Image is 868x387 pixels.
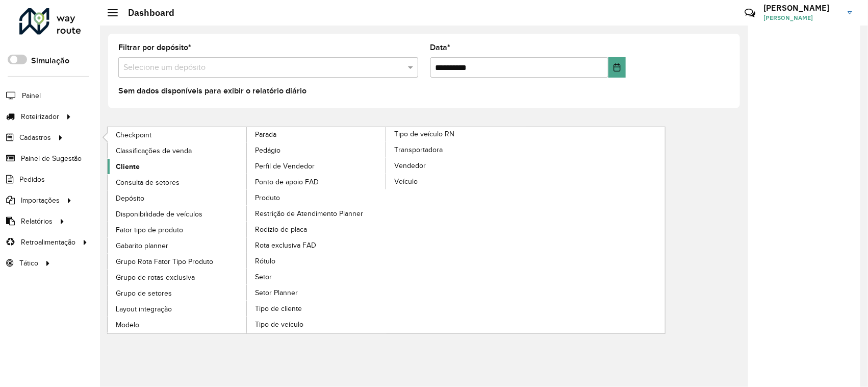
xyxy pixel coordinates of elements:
span: Rodízio de placa [255,224,307,235]
a: Produto [247,190,387,205]
a: Rota exclusiva FAD [247,237,387,253]
a: Perfil de Vendedor [247,158,387,174]
span: Vendedor [394,160,426,171]
a: Fator tipo de produto [108,222,247,237]
a: Layout integração [108,301,247,317]
a: Setor Planner [247,285,387,300]
span: Rota exclusiva FAD [255,240,316,251]
a: Rodízio de placa [247,222,387,237]
a: Depósito [108,190,247,206]
span: [PERSON_NAME] [763,13,840,22]
a: Grupo de setores [108,285,247,301]
span: Cadastros [19,132,51,143]
span: Importações [21,195,60,206]
h3: [PERSON_NAME] [763,3,840,13]
a: Consulta de setores [108,175,247,190]
span: Depósito [116,193,144,204]
a: Veículo [386,174,526,189]
span: Modelo [116,320,139,330]
span: Veículo [394,176,418,187]
span: Relatórios [21,216,53,227]
a: Grupo de rotas exclusiva [108,270,247,285]
span: Tipo de cliente [255,303,302,314]
span: Cliente [116,161,140,172]
a: Tipo de cliente [247,301,387,316]
span: Ponto de apoio FAD [255,177,319,187]
a: Disponibilidade de veículos [108,206,247,222]
a: Tipo de veículo [247,317,387,332]
span: Disponibilidade de veículos [116,209,202,220]
a: Modelo [108,317,247,332]
span: Pedágio [255,145,280,156]
span: Grupo de setores [116,288,172,299]
h2: Dashboard [118,7,174,18]
a: Pedágio [247,142,387,158]
a: Contato Rápido [739,2,761,24]
span: Tipo de veículo [255,319,303,330]
span: Checkpoint [116,130,151,140]
label: Filtrar por depósito [118,41,191,54]
span: Tático [19,258,38,269]
span: Gabarito planner [116,240,168,251]
span: Setor Planner [255,287,298,298]
a: Restrição de Atendimento Planner [247,206,387,221]
span: Painel de Sugestão [21,153,82,164]
a: Tipo de veículo RN [247,127,526,333]
a: Gabarito planner [108,238,247,253]
a: Vendedor [386,158,526,173]
span: Layout integração [116,304,172,315]
span: Classificações de venda [116,146,192,156]
a: Setor [247,269,387,284]
span: Restrição de Atendimento Planner [255,208,363,219]
span: Fator tipo de produto [116,225,183,235]
span: Tipo de veículo RN [394,129,454,139]
label: Data [430,41,451,54]
span: Grupo de rotas exclusiva [116,272,195,283]
a: Ponto de apoio FAD [247,174,387,189]
span: Parada [255,129,276,140]
a: Parada [108,127,387,333]
a: Cliente [108,159,247,174]
span: Pedidos [19,174,45,185]
span: Grupo Rota Fator Tipo Produto [116,256,213,267]
label: Simulação [31,55,69,67]
span: Rótulo [255,256,275,267]
span: Produto [255,192,280,203]
span: Consulta de setores [116,177,180,188]
a: Rótulo [247,253,387,269]
a: Grupo Rota Fator Tipo Produto [108,254,247,269]
span: Transportadora [394,144,443,155]
span: Retroalimentação [21,237,75,248]
button: Choose Date [608,57,626,78]
a: Checkpoint [108,127,247,142]
span: Perfil de Vendedor [255,161,315,172]
a: Classificações de venda [108,143,247,158]
span: Setor [255,272,272,282]
label: Sem dados disponíveis para exibir o relatório diário [118,85,307,97]
span: Painel [22,90,41,101]
span: Roteirizador [21,111,59,122]
a: Transportadora [386,142,526,157]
